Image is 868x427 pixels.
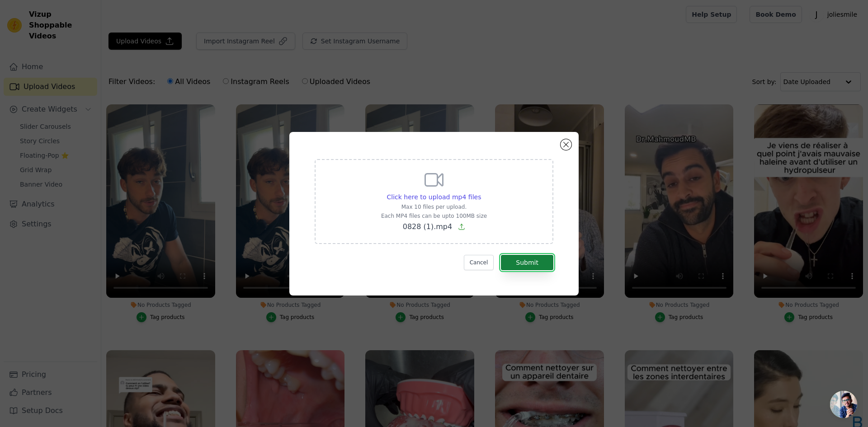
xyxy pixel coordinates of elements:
[501,255,553,270] button: Submit
[830,391,857,418] a: Ouvrir le chat
[403,222,452,231] span: 0828 (1).mp4
[381,212,487,220] p: Each MP4 files can be upto 100MB size
[561,139,571,150] button: Close modal
[381,203,487,211] p: Max 10 files per upload.
[387,193,481,201] span: Click here to upload mp4 files
[464,255,494,270] button: Cancel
